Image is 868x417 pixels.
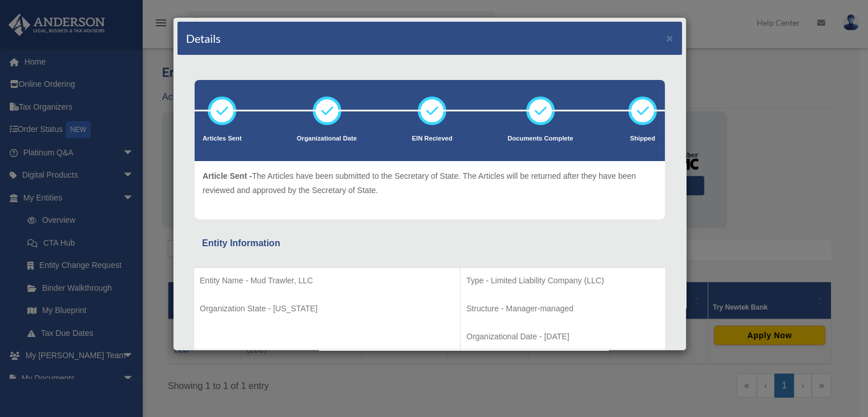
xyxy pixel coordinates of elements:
p: The Articles have been submitted to the Secretary of State. The Articles will be returned after t... [203,169,657,197]
p: Organization State - [US_STATE] [200,302,454,316]
span: Article Sent - [203,171,252,181]
p: Documents Complete [507,133,573,145]
p: Organizational Date [297,133,357,145]
p: Organizational Date - [DATE] [466,330,660,344]
p: Articles Sent [203,133,241,145]
p: Structure - Manager-managed [466,302,660,316]
p: EIN Recieved [412,133,453,145]
button: × [666,32,673,44]
h4: Details [186,30,221,46]
p: Type - Limited Liability Company (LLC) [466,274,660,288]
p: Shipped [628,133,657,145]
div: Entity Information [202,235,657,251]
p: Entity Name - Mud Trawler, LLC [200,274,454,288]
